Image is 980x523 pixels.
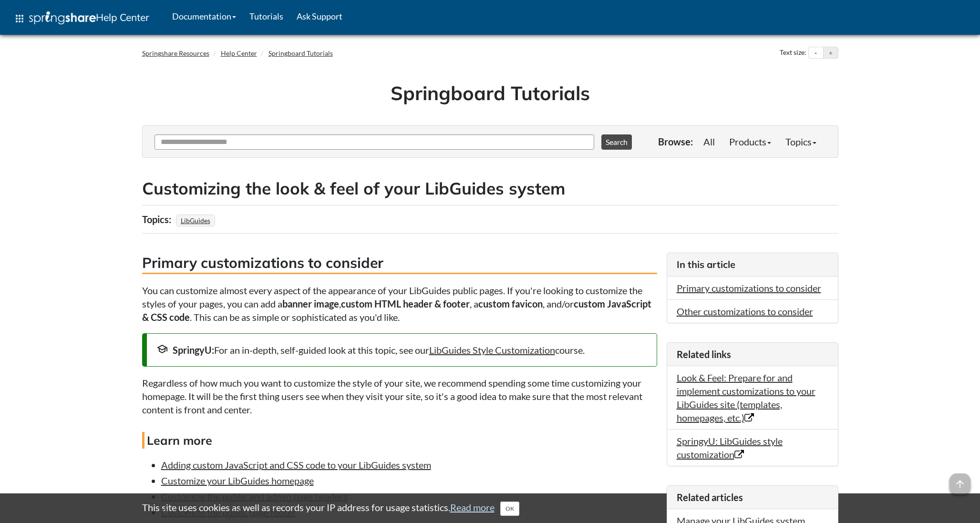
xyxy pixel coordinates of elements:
a: LibGuides Style Customization [429,344,555,356]
div: For an in-depth, self-guided look at this topic, see our course. [156,343,647,357]
strong: banner image [282,298,339,309]
a: Other customizations to consider [677,306,813,317]
a: Springshare Resources [142,49,209,57]
a: Customize your LibGuides homepage [161,475,314,486]
p: Browse: [658,135,693,148]
a: Customize the public page footer [161,506,296,518]
a: Products [722,132,778,151]
a: apps Help Center [7,4,156,33]
div: Text size: [778,47,808,59]
a: arrow_upward [949,474,970,486]
a: Tutorials [243,4,290,28]
strong: SpringyU: [173,344,214,356]
span: Related links [677,349,731,360]
button: Decrease text size [809,47,823,59]
a: LibGuides [179,214,212,227]
h3: Primary customizations to consider [142,253,657,274]
span: Related articles [677,492,743,503]
span: Help Center [96,11,149,23]
a: Adding custom JavaScript and CSS code to your LibGuides system [161,459,431,471]
img: Springshare [29,11,96,24]
div: Topics: [142,210,174,228]
p: You can customize almost every aspect of the appearance of your LibGuides public pages. If you're... [142,284,657,324]
a: Customize the public and admin page headers [161,491,348,502]
a: Documentation [165,4,243,28]
span: arrow_upward [949,473,970,494]
strong: custom HTML header & footer [341,298,470,309]
a: Ask Support [290,4,349,28]
span: apps [14,13,25,24]
p: Regardless of how much you want to customize the style of your site, we recommend spending some t... [142,376,657,416]
span: school [156,343,168,355]
a: Topics [778,132,824,151]
h4: Learn more [142,432,657,449]
strong: custom favicon [478,298,543,309]
a: Springboard Tutorials [268,49,333,57]
a: Primary customizations to consider [677,282,821,294]
a: Look & Feel: Prepare for and implement customizations to your LibGuides site (templates, homepage... [677,372,815,423]
h2: Customizing the look & feel of your LibGuides system [142,177,838,200]
div: This site uses cookies as well as records your IP address for usage statistics. [133,501,848,516]
h3: In this article [677,258,828,271]
h1: Springboard Tutorials [149,80,831,106]
a: Help Center [221,49,257,57]
a: All [696,132,722,151]
button: Increase text size [824,47,838,59]
a: SpringyU: LibGuides style customization [677,435,783,460]
button: Search [601,134,632,150]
